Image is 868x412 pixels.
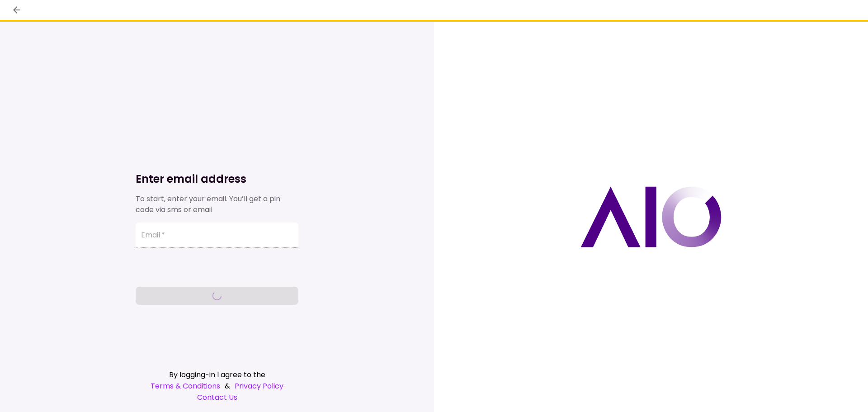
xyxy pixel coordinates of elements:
a: Privacy Policy [235,380,283,392]
a: Terms & Conditions [151,380,220,392]
button: back [9,2,24,18]
a: Contact Us [136,392,298,403]
img: AIO logo [580,186,722,247]
div: & [136,380,298,392]
h1: Enter email address [136,172,298,186]
div: By logging-in I agree to the [136,369,298,380]
div: To start, enter your email. You’ll get a pin code via sms or email [136,194,298,215]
